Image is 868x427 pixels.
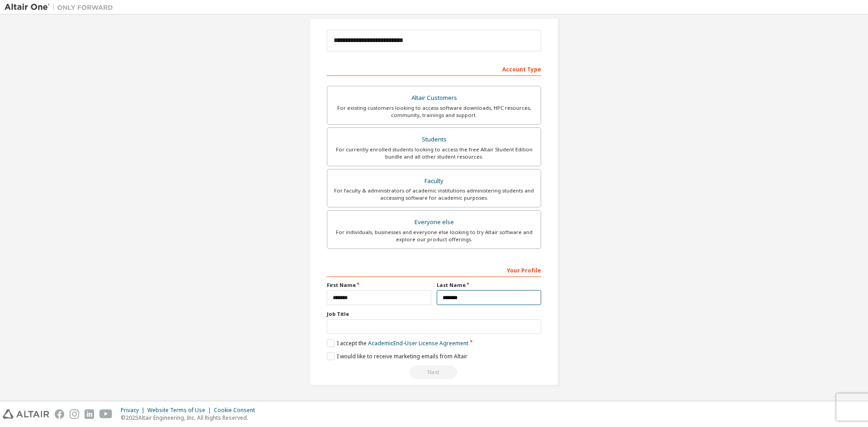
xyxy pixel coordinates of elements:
[333,92,535,104] div: Altair Customers
[333,104,535,119] div: For existing customers looking to access software downloads, HPC resources, community, trainings ...
[333,146,535,160] div: For currently enrolled students looking to access the free Altair Student Edition bundle and all ...
[327,263,541,277] div: Your Profile
[99,409,113,419] img: youtube.svg
[368,339,468,347] a: Academic End-User License Agreement
[147,407,214,414] div: Website Terms of Use
[70,409,79,419] img: instagram.svg
[333,175,535,188] div: Faculty
[55,409,64,419] img: facebook.svg
[327,282,431,289] label: First Name
[5,3,118,12] img: Altair One
[333,229,535,243] div: For individuals, businesses and everyone else looking to try Altair software and explore our prod...
[327,352,467,360] label: I would like to receive marketing emails from Altair
[327,366,541,379] div: Read and acccept EULA to continue
[333,216,535,229] div: Everyone else
[214,407,260,414] div: Cookie Consent
[327,61,541,76] div: Account Type
[3,409,49,419] img: altair_logo.svg
[327,310,541,318] label: Job Title
[121,407,147,414] div: Privacy
[121,414,260,422] p: © 2025 Altair Engineering, Inc. All Rights Reserved.
[85,409,94,419] img: linkedin.svg
[333,133,535,146] div: Students
[327,339,468,347] label: I accept the
[333,187,535,202] div: For faculty & administrators of academic institutions administering students and accessing softwa...
[437,282,541,289] label: Last Name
